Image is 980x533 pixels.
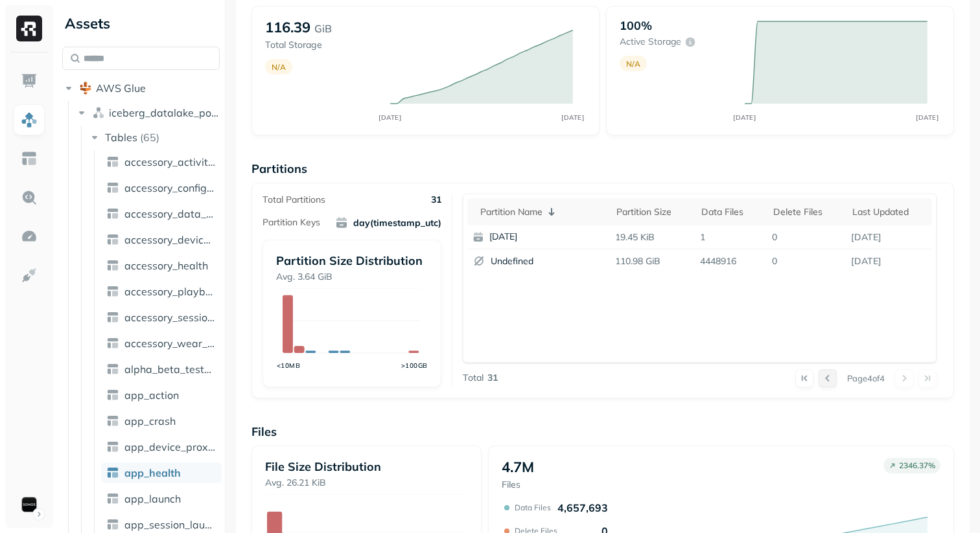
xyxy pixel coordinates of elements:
p: 31 [487,372,498,384]
p: 0 [767,226,846,249]
a: app_device_proximity [101,437,222,457]
span: accessory_data_gap_report [124,207,216,220]
img: table [106,311,119,324]
p: Partition Keys [262,216,320,229]
p: ( 65 ) [140,131,159,144]
tspan: <10MB [277,361,301,370]
img: Query Explorer [21,189,38,206]
p: Avg. 26.21 KiB [265,477,468,489]
span: iceberg_datalake_poc_db [109,106,220,119]
img: Sonos [20,495,38,514]
p: 4.7M [502,458,534,476]
img: Optimization [21,228,38,245]
tspan: [DATE] [734,113,756,121]
p: 0 [767,250,846,273]
tspan: [DATE] [562,113,585,121]
span: app_health [124,466,181,479]
span: alpha_beta_test_ds [124,363,216,376]
img: table [106,440,119,453]
img: table [106,466,119,479]
span: app_crash [124,414,176,427]
img: table [106,285,119,298]
span: AWS Glue [96,82,146,95]
img: root [79,82,92,95]
span: accessory_wear_detection [124,337,216,350]
a: accessory_device_button [101,229,222,250]
img: table [106,492,119,505]
span: app_action [124,389,179,402]
img: namespace [92,106,105,119]
p: Oct 9, 2025 [846,250,932,273]
span: accessory_health [124,259,208,272]
p: 110.98 GiB [610,250,695,273]
img: Dashboard [21,73,38,89]
tspan: >100GB [401,361,428,370]
p: [DATE] [489,231,615,244]
p: Files [502,479,534,491]
img: table [106,155,119,168]
div: Partition name [480,204,603,220]
p: Oct 9, 2025 [846,226,932,249]
img: Asset Explorer [21,150,38,167]
p: 4448916 [695,250,767,273]
p: Files [251,424,954,439]
img: table [106,363,119,376]
img: table [106,259,119,272]
p: Active storage [620,36,681,48]
span: app_session_launch [124,518,216,531]
span: accessory_activity_report [124,155,216,168]
tspan: [DATE] [916,113,939,121]
span: Tables [105,131,137,144]
p: 100% [620,18,652,33]
a: app_action [101,385,222,405]
button: Tables(65) [88,127,221,148]
p: Data Files [515,503,551,512]
a: app_crash [101,411,222,431]
p: Partitions [251,161,954,176]
a: accessory_health [101,255,222,276]
a: accessory_config_report [101,177,222,198]
div: Data Files [701,204,760,220]
p: Total Storage [265,39,377,51]
button: Undefined [467,249,539,273]
img: table [106,414,119,427]
a: accessory_data_gap_report [101,203,222,224]
img: table [106,207,119,220]
p: 19.45 KiB [610,226,695,249]
p: 31 [431,194,441,206]
p: N/A [626,59,640,69]
p: Page 4 of 4 [847,372,885,384]
a: accessory_playback_time [101,281,222,302]
a: alpha_beta_test_ds [101,359,222,380]
p: Total Partitions [262,194,325,206]
img: table [106,337,119,350]
img: Integrations [21,267,38,284]
img: Assets [21,111,38,128]
img: Ryft [16,16,42,41]
button: AWS Glue [62,78,220,98]
p: Avg. 3.64 GiB [276,271,428,283]
div: Partition size [616,204,688,220]
p: 4,657,693 [557,501,608,514]
div: Assets [62,13,220,34]
p: File Size Distribution [265,459,468,474]
a: app_health [101,462,222,483]
div: Delete Files [773,204,839,220]
div: Last updated [852,204,926,220]
p: GiB [314,21,332,36]
tspan: [DATE] [379,113,402,121]
a: accessory_session_report [101,307,222,328]
img: table [106,233,119,246]
p: Partition Size Distribution [276,253,428,268]
span: day(timestamp_utc) [335,216,441,229]
p: N/A [272,62,286,72]
span: app_device_proximity [124,440,216,453]
div: Undefined [472,255,533,267]
button: iceberg_datalake_poc_db [75,102,220,123]
a: accessory_activity_report [101,152,222,172]
span: accessory_config_report [124,181,216,194]
a: app_launch [101,488,222,509]
span: accessory_session_report [124,311,216,324]
span: app_launch [124,492,181,505]
img: table [106,181,119,194]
